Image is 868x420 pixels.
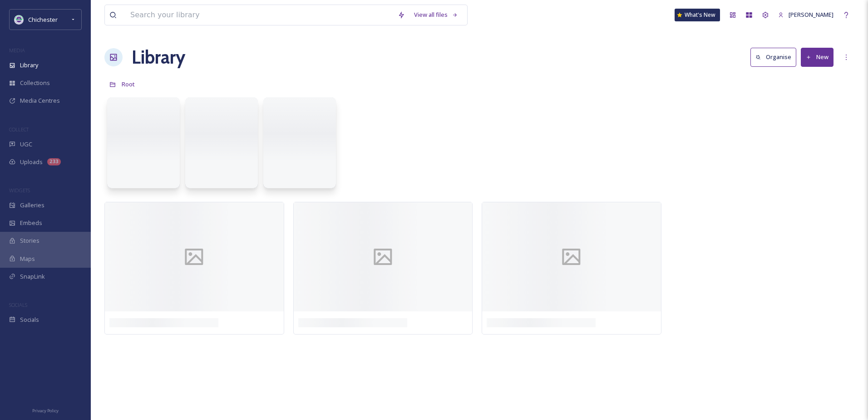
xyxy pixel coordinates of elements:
[32,405,59,415] a: Privacy Policy
[20,201,44,210] span: Galleries
[774,6,838,24] a: [PERSON_NAME]
[20,140,32,149] span: UGC
[801,48,833,66] button: New
[20,272,45,281] span: SnapLink
[20,96,60,105] span: Media Centres
[28,15,58,24] span: Chichester
[32,408,59,414] span: Privacy Policy
[20,236,39,245] span: Stories
[20,79,50,87] span: Collections
[20,219,42,227] span: Embeds
[47,158,61,165] div: 233
[9,301,27,308] span: SOCIALS
[122,80,135,88] span: Root
[20,158,43,166] span: Uploads
[122,79,135,90] a: Root
[20,315,39,324] span: Socials
[132,44,185,71] a: Library
[750,48,796,66] button: Organise
[9,126,29,133] span: COLLECT
[126,5,393,25] input: Search your library
[9,47,25,54] span: MEDIA
[789,10,833,19] span: [PERSON_NAME]
[20,61,38,70] span: Library
[15,15,24,24] img: Logo_of_Chichester_District_Council.png
[675,9,720,21] a: What's New
[9,187,30,194] span: WIDGETS
[409,6,463,24] a: View all files
[20,255,35,263] span: Maps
